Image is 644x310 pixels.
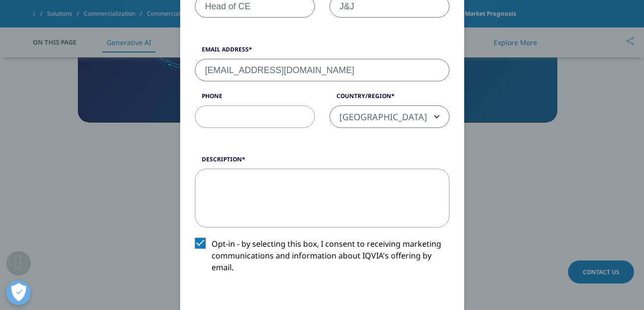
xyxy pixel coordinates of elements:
[195,155,450,169] label: Description
[330,92,450,105] label: Country/Region
[195,238,450,279] label: Opt-in - by selecting this box, I consent to receiving marketing communications and information a...
[195,45,450,59] label: Email Address
[195,92,315,105] label: Phone
[330,106,449,129] span: Taiwan
[6,281,31,305] button: 打开偏好
[330,105,450,128] span: Taiwan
